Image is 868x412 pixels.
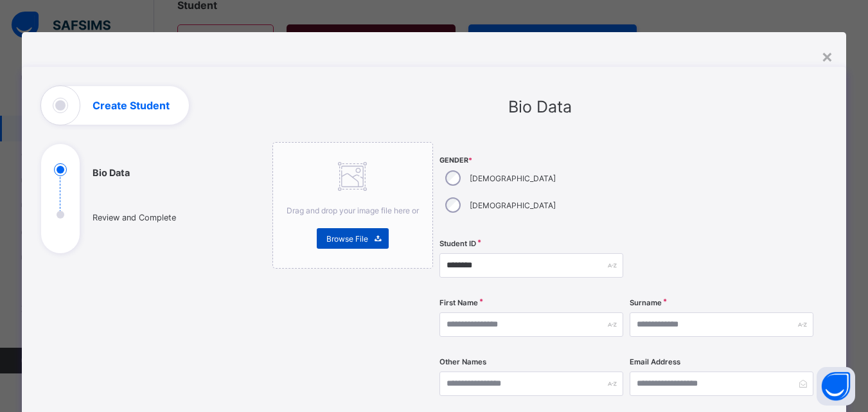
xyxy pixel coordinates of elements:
[439,298,478,307] label: First Name
[93,100,170,111] h1: Create Student
[630,357,680,366] label: Email Address
[817,367,855,406] button: Open asap
[439,357,486,366] label: Other Names
[287,206,419,215] span: Drag and drop your image file here or
[470,201,556,210] label: [DEMOGRAPHIC_DATA]
[326,234,368,244] span: Browse File
[439,239,476,248] label: Student ID
[821,45,833,67] div: ×
[630,298,662,307] label: Surname
[508,97,572,116] span: Bio Data
[272,142,433,269] div: Drag and drop your image file here orBrowse File
[439,156,623,165] span: Gender
[470,174,556,183] label: [DEMOGRAPHIC_DATA]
